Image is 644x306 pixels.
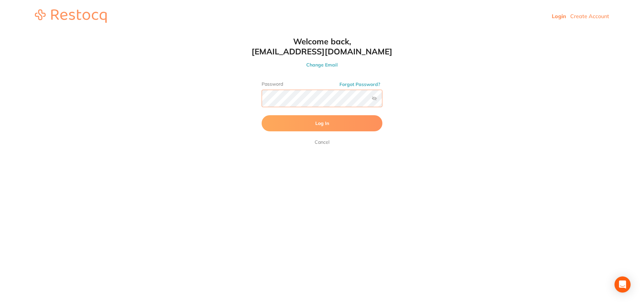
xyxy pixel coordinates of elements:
[313,138,331,146] a: Cancel
[248,62,396,68] button: Change Email
[337,81,382,87] button: Forgot Password?
[262,81,382,87] label: Password
[262,115,382,131] button: Log In
[614,276,631,293] div: Open Intercom Messenger
[35,9,107,23] img: restocq_logo.svg
[248,36,396,56] h1: Welcome back, [EMAIL_ADDRESS][DOMAIN_NAME]
[315,120,329,126] span: Log In
[570,13,609,19] a: Create Account
[552,13,566,19] a: Login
